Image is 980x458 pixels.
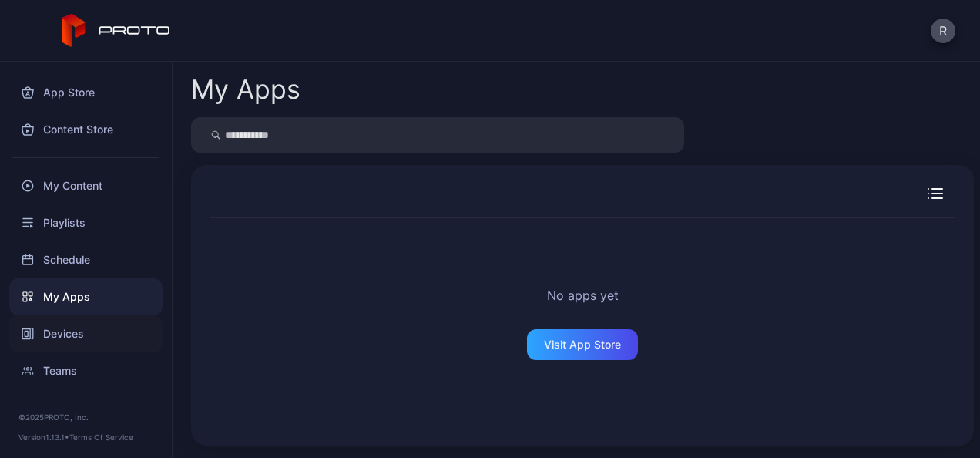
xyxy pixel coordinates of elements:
[547,286,619,305] h2: No apps yet
[527,329,638,360] button: Visit App Store
[931,19,955,43] button: R
[18,433,69,442] span: Version 1.13.1 •
[9,74,163,111] a: App Store
[544,338,621,351] div: Visit App Store
[9,204,163,241] a: Playlists
[9,111,163,148] a: Content Store
[191,76,300,103] div: My Apps
[9,315,163,352] a: Devices
[69,433,133,442] a: Terms Of Service
[9,352,163,389] a: Teams
[18,411,153,423] div: © 2025 PROTO, Inc.
[9,278,163,315] a: My Apps
[9,241,163,278] a: Schedule
[9,167,163,204] a: My Content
